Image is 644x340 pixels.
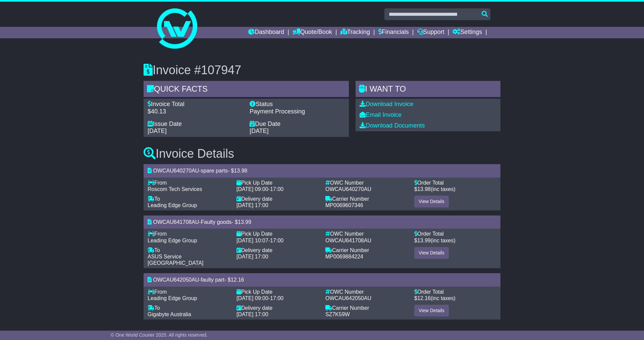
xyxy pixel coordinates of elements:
div: From [148,289,230,295]
span: 12.16 [417,295,431,301]
span: OWCAU641708AU [325,238,371,243]
div: - [236,295,319,301]
h3: Invoice Details [144,147,500,160]
div: Carrier Number [325,196,408,202]
div: Carrier Number [325,247,408,253]
div: Delivery date [236,196,319,202]
div: Delivery date [236,247,319,253]
div: Status [250,101,345,108]
a: Download Documents [360,122,425,129]
a: View Details [414,305,449,317]
div: Carrier Number [325,305,408,311]
div: $40.13 [148,108,243,115]
div: Due Date [250,120,345,128]
span: [DATE] 17:00 [236,311,268,317]
span: ASUS Service [GEOGRAPHIC_DATA] [148,254,204,266]
span: OWCAU640270AU [325,186,371,192]
div: Quick Facts [144,81,349,99]
span: Roscom Tech Services [148,186,202,192]
span: spare parts [201,168,228,174]
span: [DATE] 09:00 [236,295,268,301]
div: Invoice Total [148,101,243,108]
div: To [148,305,230,311]
div: OWC Number [325,231,408,237]
span: Leading Edge Group [148,238,197,243]
div: $ (inc taxes) [414,295,496,301]
div: - - $ [144,164,500,177]
span: 13.98 [417,186,431,192]
span: 13.99 [238,219,251,225]
div: Pick Up Date [236,289,319,295]
span: 17:00 [270,186,283,192]
div: Pick Up Date [236,231,319,237]
span: 17:00 [270,238,283,243]
span: Leading Edge Group [148,295,197,301]
span: 12.16 [231,277,244,283]
span: Gigabyte Australia [148,311,191,317]
div: Order Total [414,180,496,186]
div: Issue Date [148,120,243,128]
span: 17:00 [270,295,283,301]
span: MP0069607346 [325,202,363,208]
a: Tracking [340,27,370,38]
span: [DATE] 17:00 [236,202,268,208]
div: $ (inc taxes) [414,237,496,244]
div: I WANT to [356,81,500,99]
a: Email Invoice [360,111,401,118]
span: MP0069884224 [325,254,363,259]
span: OWCAU642050AU [325,295,371,301]
div: [DATE] [148,128,243,135]
span: OWCAU642050AU [153,277,199,283]
div: Order Total [414,289,496,295]
a: Support [417,27,444,38]
span: [DATE] 10:07 [236,238,268,243]
span: SZ7K59W [325,311,350,317]
div: To [148,247,230,253]
span: © One World Courier 2025. All rights reserved. [111,332,208,338]
a: Financials [378,27,409,38]
span: OWCAU641708AU [153,219,199,225]
div: - [236,237,319,244]
div: Delivery date [236,305,319,311]
a: Settings [452,27,482,38]
span: [DATE] 09:00 [236,186,268,192]
div: $ (inc taxes) [414,186,496,192]
div: - [236,186,319,192]
span: [DATE] 17:00 [236,254,268,259]
a: View Details [414,196,449,207]
div: Order Total [414,231,496,237]
div: OWC Number [325,180,408,186]
div: - - $ [144,273,500,286]
div: Payment Processing [250,108,345,115]
div: Pick Up Date [236,180,319,186]
div: From [148,180,230,186]
span: OWCAU640270AU [153,168,199,174]
div: From [148,231,230,237]
span: Faulty goods [201,219,232,225]
a: Quote/Book [292,27,332,38]
a: Download Invoice [360,101,413,107]
h3: Invoice #107947 [144,63,500,77]
a: Dashboard [248,27,284,38]
div: [DATE] [250,128,345,135]
span: Leading Edge Group [148,202,197,208]
div: - - $ [144,215,500,229]
span: 13.99 [417,238,431,243]
a: View Details [414,247,449,259]
span: faulty part [201,277,224,283]
div: OWC Number [325,289,408,295]
span: 13.98 [234,168,247,174]
div: To [148,196,230,202]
